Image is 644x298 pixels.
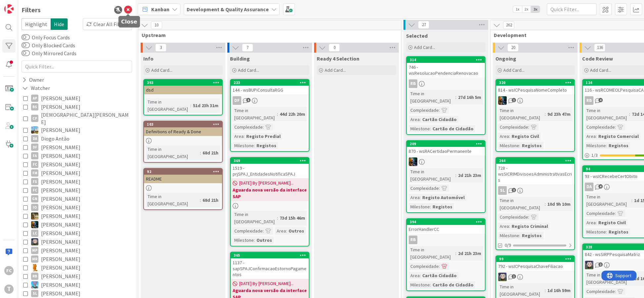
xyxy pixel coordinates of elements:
span: 1 [512,274,516,278]
div: 365 [234,253,309,258]
div: 27d 16h 5m [456,94,483,101]
div: Complexidade [233,123,263,131]
img: JC [31,212,38,220]
div: 144 - wsBUPiConsultaRGG [231,86,309,94]
div: 92README [144,169,222,183]
div: Registos [520,232,543,239]
span: : [200,196,201,204]
div: Time in [GEOGRAPHIC_DATA] [498,197,545,211]
span: : [430,203,431,210]
span: 0/9 [505,242,511,249]
span: [PERSON_NAME] [41,177,80,186]
span: : [528,123,529,131]
div: FC [31,161,38,168]
div: Complexidade [409,263,439,270]
img: JC [498,96,507,105]
span: [PERSON_NAME] [41,103,80,111]
span: Add Card... [151,67,172,73]
div: 1519 - prjSPAJ_EntidadesNotificaSPAJ [231,164,309,178]
div: Milestone [233,142,254,149]
div: 320 [496,80,574,86]
div: Registo Criminal [510,223,550,230]
div: Complexidade [585,210,615,217]
b: Development & Quality Assurance [187,6,269,13]
span: : [420,116,421,123]
span: : [430,281,431,288]
div: 233144 - wsBUPiConsultaRGG [231,80,309,94]
span: : [455,250,456,257]
div: dsd [144,86,222,94]
span: 4 [598,98,603,102]
div: Time in [GEOGRAPHIC_DATA] [233,107,277,121]
div: Complexidade [498,213,528,221]
div: MP [31,247,38,254]
div: Outros [287,227,306,234]
span: : [528,213,529,221]
label: Only Blocked Cards [22,41,75,49]
div: Complexidade [409,106,439,114]
img: RL [31,264,38,271]
div: Registo Automóvel [421,194,466,201]
span: [DEMOGRAPHIC_DATA][PERSON_NAME] [41,111,130,126]
div: AP [31,95,38,102]
span: : [596,133,597,140]
button: LC [PERSON_NAME] [23,229,130,237]
div: 369 [234,158,309,163]
div: 103Definitions of Ready & Done [144,121,222,136]
span: [DATE] By [PERSON_NAME]... [239,280,294,287]
span: : [200,149,201,156]
button: BS [PERSON_NAME] [23,103,130,111]
img: Visit kanbanzone.com [4,4,14,14]
a: 3691519 - prjSPAJ_EntidadesNotificaSPAJ[DATE] By [PERSON_NAME]...Aguarda nova versão da interface... [230,157,309,246]
div: Time in [GEOGRAPHIC_DATA] [498,283,545,298]
button: DF [PERSON_NAME] [23,143,130,151]
div: Area [275,227,286,234]
div: Registos [431,203,454,210]
button: JC [PERSON_NAME] [23,220,130,229]
div: 365 [231,252,309,258]
span: : [519,232,520,239]
div: Complexidade [498,123,528,131]
span: [DATE] By [PERSON_NAME]... [239,180,294,187]
span: : [277,214,278,222]
div: Milestone [585,228,606,235]
div: FS [31,178,38,185]
span: : [509,223,510,230]
div: Time in [GEOGRAPHIC_DATA] [409,90,455,105]
span: Add Card... [238,67,259,73]
button: FA [PERSON_NAME] [23,151,130,160]
button: MR [PERSON_NAME] [23,255,130,263]
button: LS [PERSON_NAME] [23,237,130,246]
span: Diogo Antão [41,134,69,143]
button: Only Mirrored Cards [22,50,30,57]
div: Registos [607,228,630,235]
span: : [244,133,245,140]
div: SL [496,186,574,195]
div: 9d 23h 47m [546,110,572,118]
a: 233144 - wsBUPiConsultaRGGDFTime in [GEOGRAPHIC_DATA]:44d 22h 20mComplexidade:Area:Registo Predia... [230,79,309,152]
button: Only Focus Cards [22,34,30,41]
button: DA Diogo Antão [23,134,130,143]
div: 394 [407,219,485,225]
div: DA [585,183,593,191]
div: 2d 21h 23m [456,172,483,179]
div: IO [31,204,38,211]
div: Area [233,133,244,140]
div: 103 [147,122,222,127]
div: 393 [147,80,222,85]
div: Area [585,219,596,226]
span: : [629,110,630,118]
div: 92 [147,169,222,174]
div: Area [409,272,420,279]
span: : [277,110,278,118]
div: 814 - wsICPesquisaNomeCompleto [496,86,574,94]
div: Area [498,133,509,140]
div: 728 - wsSICRIMDivisoesAdministrativasEcris [496,164,574,184]
div: Time in [GEOGRAPHIC_DATA] [146,146,200,160]
div: Registos [520,142,543,149]
div: Milestone [233,236,254,244]
div: 320 [499,80,574,85]
div: Cartão Cidadão [421,116,458,123]
span: : [430,125,431,132]
span: [PERSON_NAME] [41,280,80,289]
